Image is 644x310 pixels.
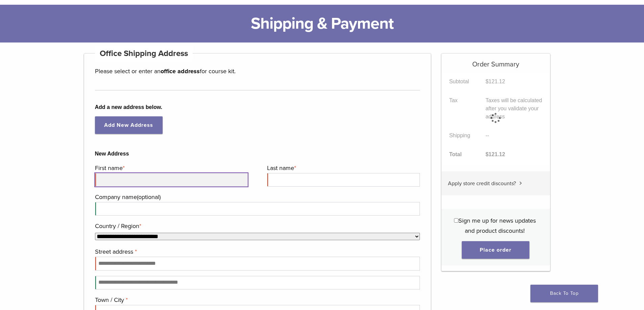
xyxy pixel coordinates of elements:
[161,67,200,75] strong: office address
[95,192,419,202] label: Company name
[95,103,420,111] b: Add a new address below.
[95,247,419,257] label: Street address
[519,181,522,185] img: caret.svg
[95,150,420,158] b: New Address
[530,285,598,302] a: Back To Top
[462,241,529,259] button: Place order
[95,116,163,134] a: Add New Address
[137,193,161,201] span: (optional)
[442,54,550,68] h5: Order Summary
[95,66,420,76] p: Please select or enter an for course kit.
[448,180,516,187] span: Apply store credit discounts?
[454,218,458,223] input: Sign me up for news updates and product discounts!
[267,163,418,173] label: Last name
[95,46,193,62] h4: Office Shipping Address
[95,221,419,231] label: Country / Region
[95,163,246,173] label: First name
[95,295,419,305] label: Town / City
[458,217,536,234] span: Sign me up for news updates and product discounts!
